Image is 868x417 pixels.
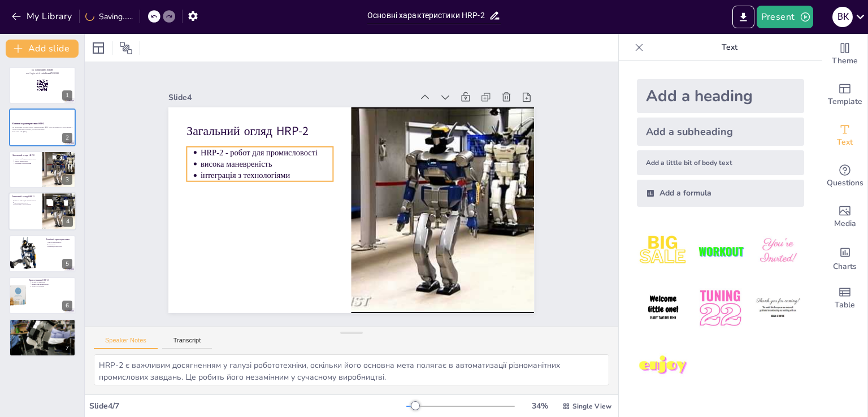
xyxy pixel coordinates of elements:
[8,7,77,25] button: My Library
[14,204,39,206] p: інтеграція з технологіями
[15,162,39,164] p: інтеграція з технологіями
[367,7,489,24] input: Insert title
[832,55,858,67] span: Theme
[202,90,348,137] p: Загальний огляд HRP-2
[832,7,853,27] div: В К
[835,299,855,311] span: Table
[48,241,72,244] p: висока маневреність
[752,282,804,335] img: 6.jpeg
[37,69,54,72] strong: [DOMAIN_NAME]
[822,34,867,75] div: Change the overall theme
[29,279,72,282] p: Застосування HRP-2
[89,401,406,411] div: Slide 4 / 7
[89,39,107,57] div: Layout
[9,277,76,314] div: 6
[637,118,804,146] div: Add a subheading
[12,122,44,125] strong: Основні характеристики HRP-2
[637,225,689,277] img: 1.jpeg
[62,301,72,311] div: 6
[834,218,856,230] span: Media
[732,6,754,28] button: Export to PowerPoint
[822,115,867,156] div: Add text boxes
[15,327,72,329] p: навчання в реальному часі
[822,197,867,237] div: Add images, graphics, shapes or video
[94,354,609,385] textarea: HRP-2 є важливим досягненням у галузі робототехніки, оскільки його основна мета полягає в автомат...
[162,337,212,349] button: Transcript
[637,340,689,392] img: 7.jpeg
[62,133,72,143] div: 2
[757,6,813,28] button: Present
[32,281,72,283] p: наукові дослідження
[62,90,72,101] div: 1
[752,225,804,277] img: 3.jpeg
[62,259,72,269] div: 5
[822,75,867,115] div: Add ready made slides
[637,79,804,113] div: Add a heading
[85,11,133,22] div: Saving......
[209,128,341,166] p: висока маневреність
[9,151,76,188] div: 3
[207,139,338,177] p: інтеграція з технологіями
[9,108,76,146] div: 2
[62,175,72,185] div: 3
[15,323,72,325] p: висока адаптивність
[14,202,39,204] p: висока маневреність
[694,225,747,277] img: 2.jpeg
[832,6,853,28] button: В К
[46,237,72,241] p: Технічні характеристики
[12,72,72,75] p: and login with code
[822,278,867,319] div: Add a table
[12,195,39,198] p: Загальний огляд HRP-2
[48,244,72,246] p: різні умови
[648,34,811,61] p: Text
[12,154,39,157] p: Загальний огляд HRP-2
[48,245,72,247] p: інтеграція технологій
[637,180,804,207] div: Add a formula
[8,192,76,231] div: 4
[828,95,862,108] span: Template
[59,196,73,210] button: Delete Slide
[572,402,611,411] span: Single View
[822,237,867,278] div: Add charts and graphs
[637,150,804,175] div: Add a little bit of body text
[827,177,863,189] span: Questions
[6,40,79,58] button: Add slide
[192,56,432,117] div: Slide 4
[694,282,747,335] img: 5.jpeg
[9,235,76,272] div: 5
[63,217,73,227] div: 4
[32,283,72,285] p: промислова автоматизація
[15,160,39,162] p: висока маневреність
[43,196,57,210] button: Duplicate Slide
[12,131,72,133] p: Generated with [URL]
[12,68,72,72] p: Go to
[94,337,158,349] button: Speaker Notes
[14,199,39,202] p: HRP-2 - робот для промисловості
[211,116,343,155] p: HRP-2 - робот для промисловості
[15,325,72,327] p: точність виконання
[119,41,133,55] span: Position
[637,282,689,335] img: 4.jpeg
[32,285,72,288] p: навчальні програми
[12,126,72,130] p: Ця презентація охоплює основні характеристики HRP-2, його можливості та застосування, а також інт...
[62,343,72,353] div: 7
[833,260,857,273] span: Charts
[15,158,39,160] p: HRP-2 - робот для промисловості
[12,320,72,324] p: Переваги HRP-2
[526,401,553,411] div: 34 %
[9,67,76,104] div: 1
[9,319,76,356] div: 7
[837,136,853,149] span: Text
[822,156,867,197] div: Get real-time input from your audience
